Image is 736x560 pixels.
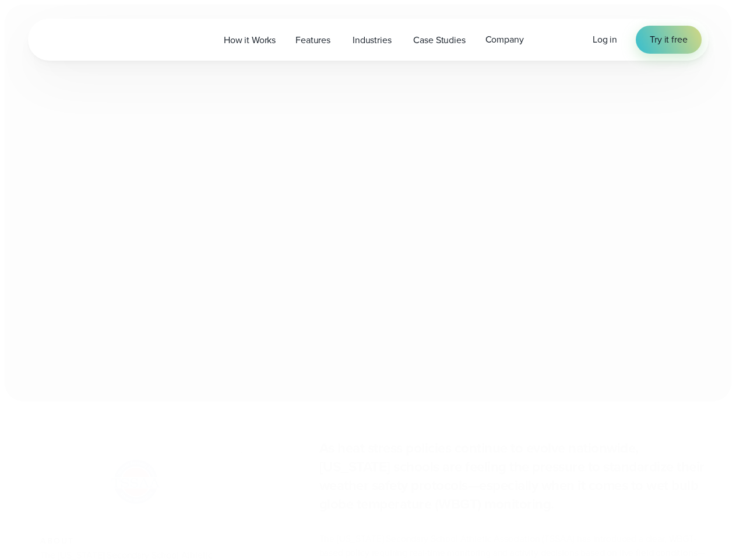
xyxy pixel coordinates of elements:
[650,33,687,47] span: Try it free
[224,33,276,47] span: How it Works
[413,33,465,47] span: Case Studies
[295,33,330,47] span: Features
[593,33,617,47] a: Log in
[485,33,524,47] span: Company
[636,26,701,54] a: Try it free
[214,28,286,52] a: How it Works
[403,28,475,52] a: Case Studies
[593,33,617,46] span: Log in
[353,33,391,47] span: Industries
